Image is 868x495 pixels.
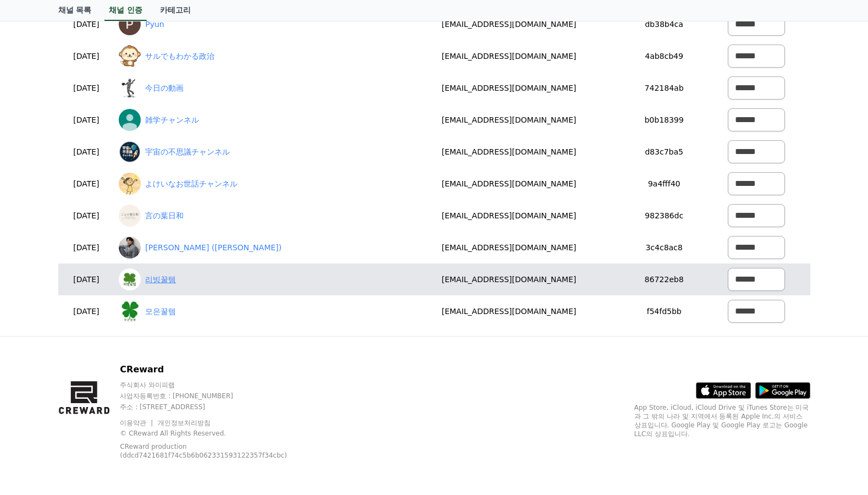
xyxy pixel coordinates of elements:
[63,114,110,126] p: [DATE]
[625,295,703,327] td: f54fd5bb
[63,306,110,317] p: [DATE]
[63,210,110,222] p: [DATE]
[119,109,141,131] img: 雑学チャンネル
[625,263,703,295] td: 86722eb8
[625,72,703,104] td: 742184ab
[119,268,141,290] img: 리빙꿀템
[119,205,141,227] img: 言の葉日和
[119,173,141,195] img: よけいなお世話チャンネル
[119,237,141,258] img: 喜助 (Kisuke)
[392,263,625,295] td: [EMAIL_ADDRESS][DOMAIN_NAME]
[63,19,110,30] p: [DATE]
[158,419,211,427] a: 개인정보처리방침
[392,72,625,104] td: [EMAIL_ADDRESS][DOMAIN_NAME]
[625,40,703,72] td: 4ab8cb49
[120,403,313,411] p: 주소 : [STREET_ADDRESS]
[145,178,237,190] a: よけいなお世話チャンネル
[392,136,625,168] td: [EMAIL_ADDRESS][DOMAIN_NAME]
[63,146,110,158] p: [DATE]
[392,8,625,40] td: [EMAIL_ADDRESS][DOMAIN_NAME]
[145,242,281,254] a: [PERSON_NAME] ([PERSON_NAME])
[145,146,230,158] a: 宇宙の不思議チャンネル
[91,366,124,375] span: Messages
[392,232,625,263] td: [EMAIL_ADDRESS][DOMAIN_NAME]
[63,51,110,62] p: [DATE]
[392,168,625,200] td: [EMAIL_ADDRESS][DOMAIN_NAME]
[392,40,625,72] td: [EMAIL_ADDRESS][DOMAIN_NAME]
[625,104,703,136] td: b0b18399
[119,13,141,35] img: Pyun
[145,210,184,222] a: 言の葉日和
[3,349,73,376] a: Home
[625,232,703,263] td: 3c4c8ac8
[63,274,110,285] p: [DATE]
[120,429,313,438] p: © CReward All Rights Reserved.
[120,419,154,427] a: 이용약관
[145,306,176,317] a: 모은꿀템
[119,300,141,322] img: 모은꿀템
[28,365,47,374] span: Home
[120,363,313,376] p: CReward
[63,178,110,190] p: [DATE]
[73,349,142,376] a: Messages
[163,365,190,374] span: Settings
[625,8,703,40] td: db38b4ca
[392,295,625,327] td: [EMAIL_ADDRESS][DOMAIN_NAME]
[392,104,625,136] td: [EMAIL_ADDRESS][DOMAIN_NAME]
[120,392,313,400] p: 사업자등록번호 : [PHONE_NUMBER]
[142,349,211,376] a: Settings
[119,77,141,99] img: 今日の動画
[625,136,703,168] td: d83c7ba5
[145,82,184,94] a: 今日の動画
[145,114,199,126] a: 雑学チャンネル
[145,51,214,62] a: サルでもわかる政治
[145,274,176,285] a: 리빙꿀템
[120,442,296,460] p: CReward production (ddcd7421681f74c5b6b062331593122357f34cbc)
[625,200,703,232] td: 982386dc
[63,82,110,94] p: [DATE]
[63,242,110,254] p: [DATE]
[120,381,313,389] p: 주식회사 와이피랩
[119,141,141,163] img: 宇宙の不思議チャンネル
[119,45,141,67] img: サルでもわかる政治
[145,19,164,30] a: Pyun
[392,200,625,232] td: [EMAIL_ADDRESS][DOMAIN_NAME]
[625,168,703,200] td: 9a4fff40
[634,403,810,438] p: App Store, iCloud, iCloud Drive 및 iTunes Store는 미국과 그 밖의 나라 및 지역에서 등록된 Apple Inc.의 서비스 상표입니다. Goo...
